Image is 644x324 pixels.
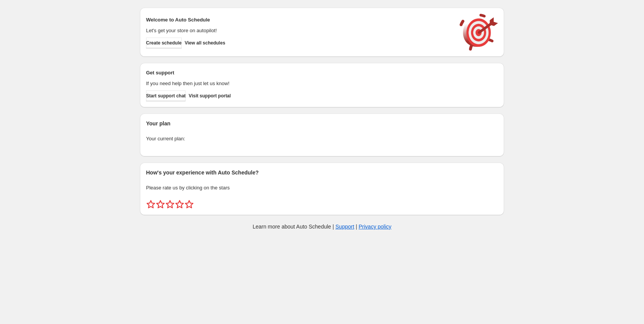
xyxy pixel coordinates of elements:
[146,120,498,127] h2: Your plan
[146,69,452,77] h2: Get support
[146,27,452,35] p: Let's get your store on autopilot!
[335,224,354,230] a: Support
[146,169,498,176] h2: How's your experience with Auto Schedule?
[146,16,452,24] h2: Welcome to Auto Schedule
[146,40,182,46] span: Create schedule
[146,135,498,143] p: Your current plan:
[253,223,391,230] p: Learn more about Auto Schedule | |
[146,38,182,48] button: Create schedule
[189,93,231,99] span: Visit support portal
[359,224,392,230] a: Privacy policy
[146,184,498,192] p: Please rate us by clicking on the stars
[189,90,231,101] a: Visit support portal
[146,93,186,99] span: Start support chat
[146,90,186,101] a: Start support chat
[185,38,225,48] button: View all schedules
[146,80,452,87] p: If you need help then just let us know!
[185,40,225,46] span: View all schedules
